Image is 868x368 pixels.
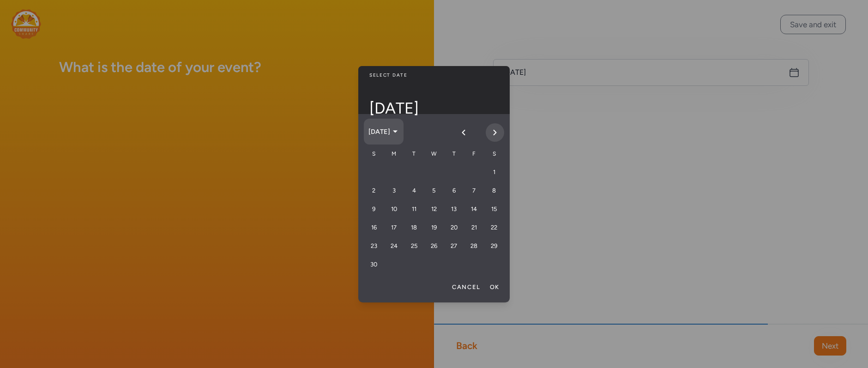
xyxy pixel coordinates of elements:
div: 18 [406,219,422,236]
th: Monday [384,145,404,163]
td: Fri Nov 07 2025 00:00:00 GMT-0700 (Mountain Standard Time) [464,181,484,200]
td: Mon Nov 10 2025 00:00:00 GMT-0700 (Mountain Standard Time) [384,200,404,218]
td: Fri Nov 14 2025 00:00:00 GMT-0700 (Mountain Standard Time) [464,200,484,218]
td: Sat Nov 01 2025 00:00:00 GMT-0600 (Mountain Daylight Time) [484,163,504,181]
td: Sat Nov 15 2025 00:00:00 GMT-0700 (Mountain Standard Time) [484,200,504,218]
td: Sat Nov 29 2025 00:00:00 GMT-0700 (Mountain Standard Time) [484,237,504,255]
div: 28 [466,238,482,254]
td: Tue Nov 18 2025 00:00:00 GMT-0700 (Mountain Standard Time) [404,218,424,237]
div: 15 [486,201,502,217]
td: Sun Nov 09 2025 00:00:00 GMT-0700 (Mountain Standard Time) [364,200,384,218]
div: 11 [406,201,422,217]
td: Sat Nov 08 2025 00:00:00 GMT-0700 (Mountain Standard Time) [484,181,504,200]
td: Thu Nov 06 2025 00:00:00 GMT-0700 (Mountain Standard Time) [444,181,464,200]
div: 13 [446,201,462,217]
div: 1 [486,164,502,181]
td: Wed Nov 26 2025 00:00:00 GMT-0700 (Mountain Standard Time) [424,237,444,255]
div: 21 [466,219,482,236]
td: Wed Nov 12 2025 00:00:00 GMT-0700 (Mountain Standard Time) [424,200,444,218]
th: Sunday [364,145,384,163]
th: Thursday [444,145,464,163]
div: 12 [426,201,442,217]
div: 9 [366,201,382,217]
button: Cancel selection [447,278,485,296]
span: [DATE] [369,103,499,114]
td: Fri Nov 21 2025 00:00:00 GMT-0700 (Mountain Standard Time) [464,218,484,237]
td: Thu Nov 20 2025 00:00:00 GMT-0700 (Mountain Standard Time) [444,218,464,237]
div: 3 [386,182,402,199]
th: Friday [464,145,484,163]
div: 20 [446,219,462,236]
div: 23 [366,238,382,254]
td: Fri Nov 28 2025 00:00:00 GMT-0700 (Mountain Standard Time) [464,237,484,255]
td: Mon Nov 24 2025 00:00:00 GMT-0700 (Mountain Standard Time) [384,237,404,255]
div: 25 [406,238,422,254]
th: Saturday [484,145,504,163]
td: Mon Nov 17 2025 00:00:00 GMT-0700 (Mountain Standard Time) [384,218,404,237]
td: Wed Nov 19 2025 00:00:00 GMT-0700 (Mountain Standard Time) [424,218,444,237]
div: 22 [486,219,502,236]
td: Thu Nov 13 2025 00:00:00 GMT-0700 (Mountain Standard Time) [444,200,464,218]
div: 14 [466,201,482,217]
div: 26 [426,238,442,254]
div: 27 [446,238,462,254]
td: Sat Nov 22 2025 00:00:00 GMT-0700 (Mountain Standard Time) [484,218,504,237]
div: 24 [386,238,402,254]
td: Mon Nov 03 2025 00:00:00 GMT-0700 (Mountain Standard Time) [384,181,404,200]
div: 7 [466,182,482,199]
td: Wed Nov 05 2025 00:00:00 GMT-0700 (Mountain Standard Time) [424,181,444,200]
button: Next month [486,123,504,142]
div: 16 [366,219,382,236]
div: 17 [386,219,402,236]
div: 19 [426,219,442,236]
div: 4 [406,182,422,199]
button: Previous month [454,123,473,142]
span: Select date [369,70,499,81]
button: Choose year and month [364,119,404,145]
td: Sun Nov 23 2025 00:00:00 GMT-0700 (Mountain Standard Time) [364,237,384,255]
div: 30 [366,256,382,273]
td: Tue Nov 11 2025 00:00:00 GMT-0700 (Mountain Standard Time) [404,200,424,218]
div: 8 [486,182,502,199]
button: Confirm selection [485,278,504,296]
div: 5 [426,182,442,199]
td: Thu Nov 27 2025 00:00:00 GMT-0700 (Mountain Standard Time) [444,237,464,255]
div: 2 [366,182,382,199]
td: Tue Nov 04 2025 00:00:00 GMT-0700 (Mountain Standard Time) [404,181,424,200]
td: Sun Nov 30 2025 00:00:00 GMT-0700 (Mountain Standard Time) [364,255,384,274]
td: Sun Nov 16 2025 00:00:00 GMT-0700 (Mountain Standard Time) [364,218,384,237]
div: 29 [486,238,502,254]
td: Sun Nov 02 2025 00:00:00 GMT-0600 (Mountain Daylight Time) [364,181,384,200]
div: 6 [446,182,462,199]
div: 10 [386,201,402,217]
td: Tue Nov 25 2025 00:00:00 GMT-0700 (Mountain Standard Time) [404,237,424,255]
th: Wednesday [424,145,444,163]
th: Tuesday [404,145,424,163]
